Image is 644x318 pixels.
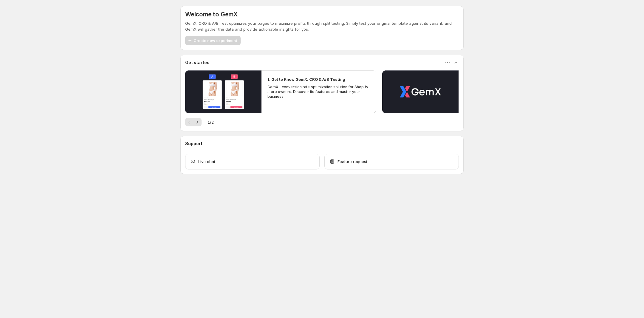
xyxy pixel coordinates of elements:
p: GemX - conversion rate optimization solution for Shopify store owners. Discover its features and ... [267,85,370,99]
span: Live chat [198,159,215,165]
h2: 1. Get to Know GemX: CRO & A/B Testing [267,76,345,82]
p: GemX: CRO & A/B Test optimizes your pages to maximize profits through split testing. Simply test ... [185,20,459,32]
h3: Support [185,141,202,147]
nav: Pagination [185,118,202,126]
h3: Get started [185,60,210,66]
span: 1 / 2 [208,119,214,125]
button: Play video [382,70,459,113]
button: Play video [185,70,261,113]
span: Feature request [338,159,367,165]
button: Next [193,118,202,126]
h5: Welcome to GemX [185,11,238,18]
